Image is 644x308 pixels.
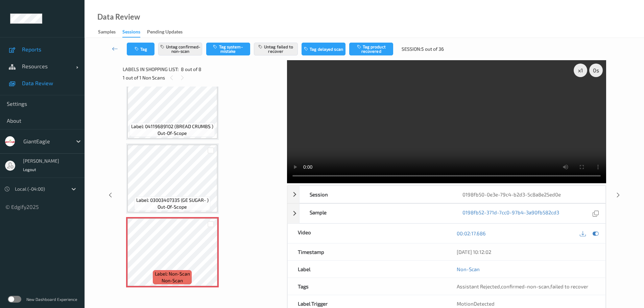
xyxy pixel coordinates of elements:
span: 8 out of 8 [181,66,201,73]
span: out-of-scope [158,130,187,137]
div: Samples [98,28,116,37]
span: , , [457,283,588,289]
button: Tag delayed scan [302,43,345,55]
span: Labels in shopping list: [123,66,178,73]
span: Label: 03003407335 (GE SUGAR- ) [136,197,209,204]
div: Video [288,224,447,243]
span: Session: [402,46,421,52]
a: Sessions [122,27,147,38]
span: out-of-scope [158,204,187,210]
button: Tag product recovered [349,43,393,55]
div: Pending Updates [147,28,183,37]
span: failed to recover [550,283,588,289]
button: Untag failed to recover [254,43,298,55]
div: x 1 [574,64,587,77]
div: Sessions [122,28,140,38]
button: Tag [127,43,154,55]
span: confirmed-non-scan [501,283,549,289]
div: Label [288,261,447,278]
a: 00:02:17.686 [457,230,486,237]
span: Assistant Rejected [457,283,500,289]
div: 0 s [589,64,603,77]
div: Timestamp [288,243,447,260]
div: Session [300,186,452,203]
span: 5 out of 36 [421,46,444,52]
div: Data Review [97,14,140,20]
button: Untag confirmed-non-scan [158,43,202,55]
button: Tag system-mistake [206,43,250,55]
div: Sample [300,204,452,223]
div: Tags [288,278,447,295]
span: non-scan [162,277,183,284]
a: Pending Updates [147,27,189,37]
div: Session0198fb50-0e3e-79c4-b2d3-5c8a8e25ed0e [287,186,606,203]
div: Sample0198fb52-371d-7cc0-97b4-3a90fb582cd3 [287,204,606,223]
div: 1 out of 1 Non Scans [123,73,282,82]
span: Label: Non-Scan [155,270,190,277]
span: Label: 04119689102 (BREAD CRUMBS ) [131,123,213,130]
a: Non-Scan [457,266,480,273]
a: Samples [98,27,122,37]
div: 0198fb50-0e3e-79c4-b2d3-5c8a8e25ed0e [452,186,605,203]
div: [DATE] 10:12:02 [457,248,595,255]
a: 0198fb52-371d-7cc0-97b4-3a90fb582cd3 [462,209,559,218]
